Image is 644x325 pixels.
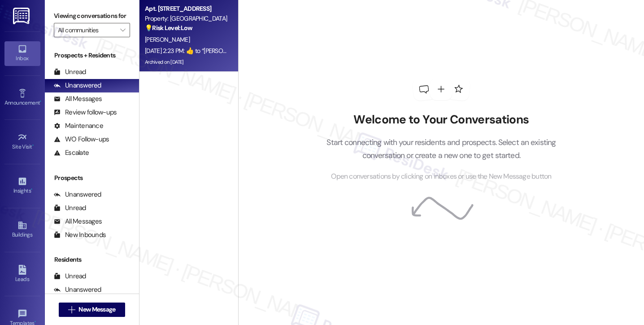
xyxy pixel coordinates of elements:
p: Start connecting with your residents and prospects. Select an existing conversation or create a n... [313,136,570,162]
button: New Message [59,303,125,317]
a: Site Visit • [4,130,40,154]
a: Leads [4,262,40,286]
div: Unread [54,272,86,281]
input: All communities [58,23,116,37]
div: Prospects + Residents [45,51,139,60]
span: • [31,186,32,193]
a: Insights • [4,174,40,198]
div: Apt. [STREET_ADDRESS] [145,4,228,13]
span: [PERSON_NAME] [145,35,190,44]
div: All Messages [54,217,102,226]
div: Unread [54,67,86,77]
div: WO Follow-ups [54,135,109,144]
a: Inbox [4,41,40,66]
div: Review follow-ups [54,108,117,117]
div: Prospects [45,173,139,183]
span: • [40,98,41,105]
h2: Welcome to Your Conversations [313,113,570,127]
div: Unread [54,203,86,213]
span: • [32,142,34,149]
i:  [120,26,125,34]
span: New Message [78,305,115,314]
img: ResiDesk Logo [13,8,31,24]
label: Viewing conversations for [54,9,130,23]
a: Buildings [4,218,40,242]
span: • [35,319,36,325]
div: Archived on [DATE] [144,57,229,68]
div: Unanswered [54,81,101,90]
i:  [68,306,75,313]
div: Unanswered [54,285,101,294]
span: Open conversations by clicking on inboxes or use the New Message button [331,171,551,182]
div: All Messages [54,94,102,104]
div: Maintenance [54,121,103,131]
div: Residents [45,255,139,264]
strong: 💡 Risk Level: Low [145,24,192,32]
div: New Inbounds [54,230,106,240]
div: Escalate [54,148,89,158]
div: Unanswered [54,190,101,199]
div: Property: [GEOGRAPHIC_DATA] [145,14,228,23]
